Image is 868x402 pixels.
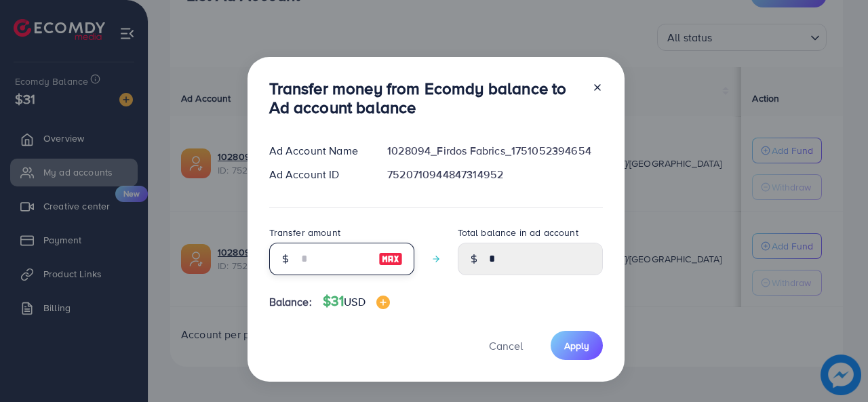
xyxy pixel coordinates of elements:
div: Ad Account Name [258,143,377,159]
div: Ad Account ID [258,167,377,182]
button: Apply [551,331,603,360]
img: image [376,296,390,309]
button: Cancel [472,331,540,360]
label: Transfer amount [269,226,340,239]
img: image [378,251,403,267]
div: 7520710944847314952 [376,167,613,182]
label: Total balance in ad account [458,226,578,239]
span: Apply [564,339,589,353]
h3: Transfer money from Ecomdy balance to Ad account balance [269,79,581,118]
h4: $31 [323,293,390,310]
div: 1028094_Firdos Fabrics_1751052394654 [376,143,613,159]
span: Balance: [269,294,312,310]
span: USD [344,294,365,309]
span: Cancel [489,338,523,353]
